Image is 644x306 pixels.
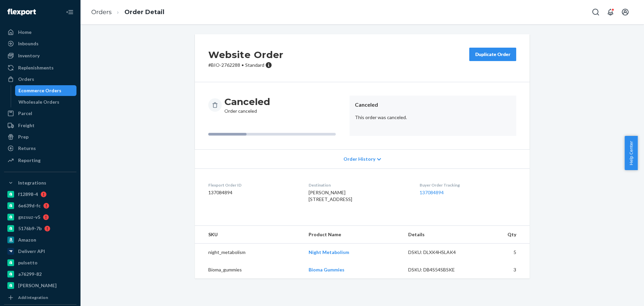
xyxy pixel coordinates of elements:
div: Duplicate Order [475,51,511,58]
a: Night Metabolism [309,249,349,255]
a: Home [4,27,76,38]
p: This order was canceled. [355,114,511,121]
a: Orders [91,8,112,16]
a: Replenishments [4,62,76,73]
div: Amazon [18,237,36,243]
div: pulsetto [18,259,38,266]
td: 3 [476,261,530,278]
a: Inventory [4,50,76,61]
div: [PERSON_NAME] [18,282,57,289]
button: Open Search Box [589,5,602,19]
div: DSKU: DB4S54SBSKE [408,266,471,273]
div: DSKU: DLXK4HSLAK4 [408,249,471,256]
div: Parcel [18,110,32,117]
span: Order History [343,156,375,162]
a: 6e639d-fc [4,200,76,211]
span: Standard [245,62,264,68]
div: Inbounds [18,40,39,47]
button: Help Center [625,136,638,170]
td: night_metabolism [195,244,303,261]
a: Bioma Gummies [309,267,344,272]
dt: Destination [309,182,409,188]
span: • [241,62,244,68]
td: Bioma_gummies [195,261,303,278]
div: Wholesale Orders [18,99,59,105]
th: Qty [476,226,530,244]
div: Returns [18,145,36,152]
a: Add Integration [4,294,76,302]
td: 5 [476,244,530,261]
a: a76299-82 [4,269,76,279]
button: Open account menu [619,5,632,19]
button: Duplicate Order [469,48,516,61]
a: Returns [4,143,76,154]
div: Orders [18,76,34,83]
dt: Flexport Order ID [208,182,298,188]
dd: 137084894 [208,189,298,196]
th: Product Name [303,226,402,244]
h3: Canceled [224,96,270,108]
a: 137084894 [420,190,444,195]
dt: Buyer Order Tracking [420,182,516,188]
button: Close Navigation [63,5,76,19]
a: Order Detail [124,8,164,16]
img: Flexport logo [7,9,36,15]
div: Inventory [18,52,40,59]
div: Add Integration [18,295,48,300]
span: [PERSON_NAME] [STREET_ADDRESS] [309,190,352,202]
button: Open notifications [604,5,617,19]
th: Details [403,226,477,244]
div: gnzsuz-v5 [18,214,40,220]
div: Home [18,29,32,36]
a: 5176b9-7b [4,223,76,234]
div: Order canceled [224,96,270,114]
div: Reporting [18,157,41,164]
a: pulsetto [4,257,76,268]
div: Deliverr API [18,248,45,255]
h2: Website Order [208,48,283,62]
a: Prep [4,132,76,142]
a: Amazon [4,235,76,245]
a: Wholesale Orders [15,97,77,107]
header: Canceled [355,101,511,109]
div: Prep [18,134,29,140]
div: Freight [18,122,35,129]
div: Ecommerce Orders [18,87,61,94]
div: Integrations [18,180,46,186]
a: Orders [4,74,76,85]
a: Inbounds [4,38,76,49]
div: 6e639d-fc [18,202,41,209]
a: [PERSON_NAME] [4,280,76,291]
a: Parcel [4,108,76,119]
button: Integrations [4,177,76,188]
a: Deliverr API [4,246,76,257]
div: Replenishments [18,64,54,71]
div: 5176b9-7b [18,225,42,232]
div: f12898-4 [18,191,38,198]
a: f12898-4 [4,189,76,200]
a: Freight [4,120,76,131]
a: Ecommerce Orders [15,85,77,96]
p: # BIO-2762288 [208,62,283,68]
a: Reporting [4,155,76,166]
ol: breadcrumbs [86,2,170,22]
div: a76299-82 [18,271,42,277]
a: gnzsuz-v5 [4,212,76,222]
th: SKU [195,226,303,244]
